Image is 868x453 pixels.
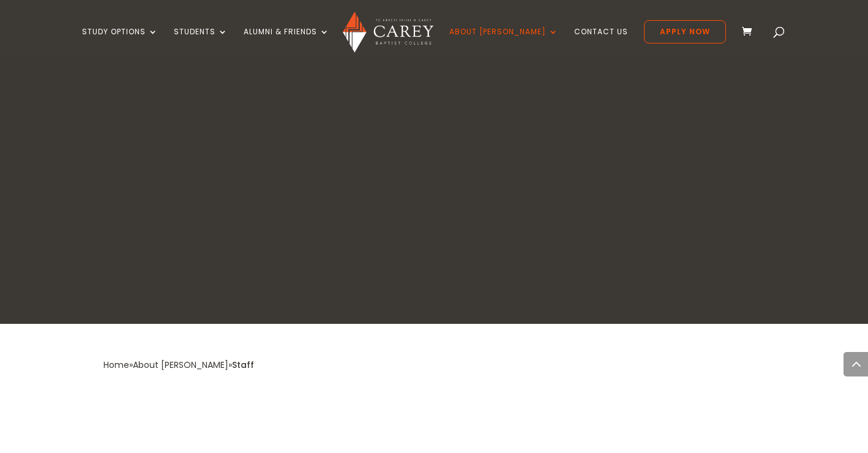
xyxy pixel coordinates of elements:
[244,28,329,56] a: Alumni & Friends
[82,28,158,56] a: Study Options
[133,359,228,371] a: About [PERSON_NAME]
[174,28,228,56] a: Students
[343,12,433,53] img: Carey Baptist College
[232,359,254,371] span: Staff
[644,20,726,43] a: Apply Now
[449,28,558,56] a: About [PERSON_NAME]
[574,28,628,56] a: Contact Us
[103,359,129,371] a: Home
[103,359,254,371] span: » »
